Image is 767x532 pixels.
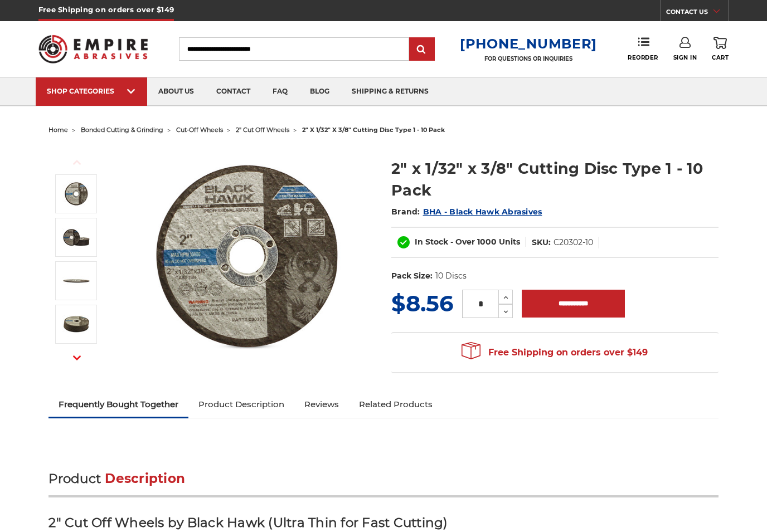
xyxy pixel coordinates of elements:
[299,77,341,106] a: blog
[205,77,261,106] a: contact
[349,392,443,417] a: Related Products
[628,37,658,61] a: Reorder
[341,77,440,106] a: shipping & returns
[415,237,448,247] span: In Stock
[423,207,542,217] a: BHA - Black Hawk Abrasives
[391,158,719,201] h1: 2" x 1/32" x 3/8" Cutting Disc Type 1 - 10 Pack
[712,37,729,61] a: Cart
[435,270,467,282] dd: 10 Discs
[294,392,349,417] a: Reviews
[554,237,593,248] dd: C20302-10
[188,392,294,417] a: Product Description
[64,346,90,370] button: Next
[137,146,360,369] img: 2" x 1/32" x 3/8" Cut Off Wheel
[532,237,551,248] dt: SKU:
[462,341,648,364] span: Free Shipping on orders over $149
[48,515,448,530] strong: 2" Cut Off Wheels by Black Hawk (Ultra Thin for Fast Cutting)
[64,150,90,174] button: Previous
[712,54,729,61] span: Cart
[411,38,433,61] input: Submit
[62,223,90,251] img: 2" x 1/32" x 3/8" Cutting Disc
[391,207,420,217] span: Brand:
[391,290,453,317] span: $8.56
[666,6,728,21] a: CONTACT US
[302,126,445,134] span: 2" x 1/32" x 3/8" cutting disc type 1 - 10 pack
[62,180,90,208] img: 2" x 1/32" x 3/8" Cut Off Wheel
[47,87,136,95] div: SHOP CATEGORIES
[236,126,289,134] a: 2" cut off wheels
[48,392,188,417] a: Frequently Bought Together
[38,28,148,71] img: Empire Abrasives
[81,126,163,134] a: bonded cutting & grinding
[48,126,68,134] a: home
[628,54,658,61] span: Reorder
[147,77,205,106] a: about us
[460,36,597,52] a: [PHONE_NUMBER]
[477,237,497,247] span: 1000
[673,54,697,61] span: Sign In
[450,237,475,247] span: - Over
[62,310,90,338] img: 2 inch cut off wheel 10 pack
[48,471,101,486] span: Product
[499,237,520,247] span: Units
[460,55,597,62] p: FOR QUESTIONS OR INQUIRIES
[105,471,185,486] span: Description
[62,267,90,295] img: 2 Cutting Disc Ultra Thin
[391,270,433,282] dt: Pack Size:
[176,126,223,134] a: cut-off wheels
[261,77,299,106] a: faq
